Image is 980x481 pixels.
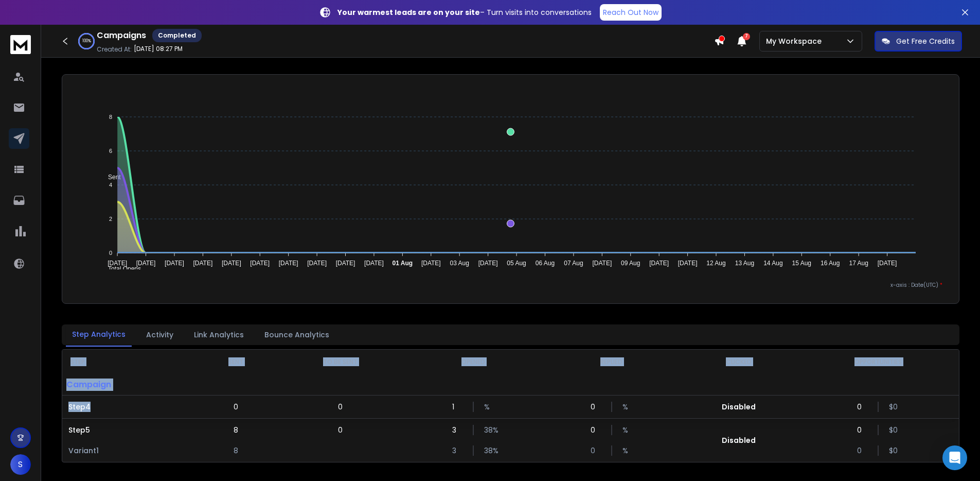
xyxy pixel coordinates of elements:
[234,425,238,435] p: 8
[140,323,180,346] button: Activity
[307,260,327,267] tspan: [DATE]
[364,260,384,267] tspan: [DATE]
[763,260,782,267] tspan: 14 Aug
[193,260,212,267] tspan: [DATE]
[337,7,592,18] p: – Turn visits into conversations
[452,425,462,435] p: 3
[421,260,441,267] tspan: [DATE]
[68,402,190,412] p: Step 4
[404,350,542,374] th: OPENED
[109,216,112,222] tspan: 2
[222,260,241,267] tspan: [DATE]
[68,445,190,456] p: Variant 1
[109,250,112,256] tspan: 0
[188,323,250,346] button: Link Analytics
[134,45,183,53] p: [DATE] 08:27 PM
[797,350,959,374] th: OPPORTUNITIES
[766,36,826,46] p: My Workspace
[722,435,756,445] p: Disabled
[722,402,756,412] p: Disabled
[10,35,31,54] img: logo
[878,260,897,267] tspan: [DATE]
[100,265,141,272] span: Total Opens
[591,402,601,412] p: 0
[165,260,184,267] tspan: [DATE]
[393,260,413,267] tspan: 01 Aug
[507,260,526,267] tspan: 05 Aug
[743,33,750,40] span: 7
[735,260,754,267] tspan: 13 Aug
[889,445,899,456] p: $ 0
[792,260,811,267] tspan: 15 Aug
[234,402,238,412] p: 0
[942,445,967,470] div: Open Intercom Messenger
[336,260,355,267] tspan: [DATE]
[889,425,899,435] p: $ 0
[82,38,91,44] p: 100 %
[678,260,698,267] tspan: [DATE]
[821,260,840,267] tspan: 16 Aug
[450,260,469,267] tspan: 03 Aug
[681,350,798,374] th: CLICKED
[536,260,555,267] tspan: 06 Aug
[484,402,494,412] p: %
[97,45,132,54] p: Created At:
[62,350,197,374] th: STEP
[484,445,494,456] p: 38 %
[857,402,867,412] p: 0
[649,260,669,267] tspan: [DATE]
[591,425,601,435] p: 0
[279,260,298,267] tspan: [DATE]
[250,260,270,267] tspan: [DATE]
[338,402,343,412] p: 0
[109,114,112,120] tspan: 8
[603,7,658,18] p: Reach Out Now
[849,260,868,267] tspan: 17 Aug
[197,350,276,374] th: SENT
[478,260,498,267] tspan: [DATE]
[452,402,462,412] p: 1
[857,445,867,456] p: 0
[875,31,962,51] button: Get Free Credits
[484,425,494,435] p: 38 %
[896,36,955,46] p: Get Free Credits
[258,323,335,346] button: Bounce Analytics
[338,425,343,435] p: 0
[136,260,156,267] tspan: [DATE]
[622,445,633,456] p: %
[97,29,146,42] h1: Campaigns
[600,4,662,21] a: Reach Out Now
[109,148,112,154] tspan: 6
[66,323,132,347] button: Step Analytics
[591,445,601,456] p: 0
[622,402,633,412] p: %
[857,425,867,435] p: 0
[706,260,725,267] tspan: 12 Aug
[452,445,462,456] p: 3
[10,454,31,475] button: S
[100,174,121,181] span: Sent
[621,260,640,267] tspan: 09 Aug
[592,260,612,267] tspan: [DATE]
[889,402,899,412] p: $ 0
[108,260,127,267] tspan: [DATE]
[276,350,404,374] th: TO BE SENT
[62,374,197,395] p: Campaign
[622,425,633,435] p: %
[234,445,238,456] p: 8
[68,425,190,435] p: Step 5
[109,182,112,188] tspan: 4
[337,7,480,18] strong: Your warmest leads are on your site
[79,281,942,289] p: x-axis : Date(UTC)
[152,29,202,42] div: Completed
[542,350,680,374] th: REPLIED
[564,260,583,267] tspan: 07 Aug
